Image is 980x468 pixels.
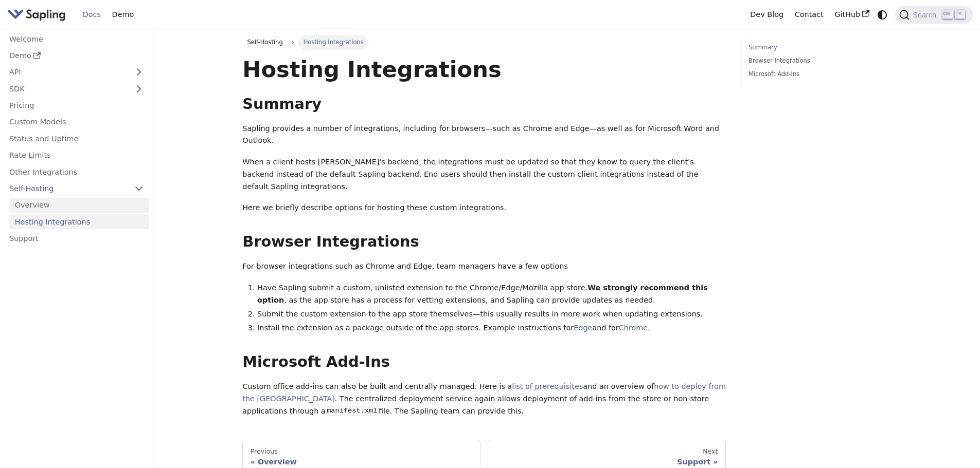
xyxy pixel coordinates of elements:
[298,35,368,49] span: Hosting Integrations
[242,55,726,83] h1: Hosting Integrations
[4,65,129,80] a: API
[910,11,942,19] span: Search
[496,447,718,456] div: Next
[749,43,888,52] a: Summary
[326,406,379,416] code: manifest.xml
[4,115,149,129] a: Custom Models
[744,7,789,23] a: Dev Blog
[242,95,726,114] h2: Summary
[789,7,829,23] a: Contact
[251,457,473,466] div: Overview
[496,457,718,466] div: Support
[829,7,875,23] a: GitHub
[257,282,726,307] li: Have Sapling submit a custom, unlisted extension to the Chrome/Edge/Mozilla app store. , as the a...
[955,10,965,19] kbd: K
[242,35,726,49] nav: Breadcrumbs
[4,231,149,246] a: Support
[512,382,583,390] a: list of prerequisites
[574,324,592,332] a: Edge
[242,233,726,251] h2: Browser Integrations
[4,164,149,179] a: Other Integrations
[242,353,726,371] h2: Microsoft Add-Ins
[619,324,648,332] a: Chrome
[257,322,726,334] li: Install the extension as a package outside of the app stores. Example instructions for and for .
[4,148,149,163] a: Rate Limits
[257,308,726,321] li: Submit the custom extension to the app store themselves—this usually results in more work when up...
[4,98,149,113] a: Pricing
[749,69,888,79] a: Microsoft Add-Ins
[242,381,726,417] p: Custom office add-ins can also be built and centrally managed. Here is a and an overview of . The...
[9,214,149,229] a: Hosting Integrations
[4,181,149,196] a: Self-Hosting
[106,7,139,23] a: Demo
[7,7,66,22] img: Sapling.ai
[242,202,726,214] p: Here we briefly describe options for hosting these custom integrations.
[129,81,149,96] button: Expand sidebar category 'SDK'
[242,382,726,403] a: how to deploy from the [GEOGRAPHIC_DATA]
[4,131,149,146] a: Status and Uptime
[251,447,473,456] div: Previous
[7,7,69,22] a: Sapling.ai
[77,7,106,23] a: Docs
[242,156,726,193] p: When a client hosts [PERSON_NAME]'s backend, the integrations must be updated so that they know t...
[749,56,888,66] a: Browser Integrations
[875,7,890,22] button: Switch between dark and light mode (currently system mode)
[242,123,726,147] p: Sapling provides a number of integrations, including for browsers—such as Chrome and Edge—as well...
[129,65,149,80] button: Expand sidebar category 'API'
[242,260,726,273] p: For browser integrations such as Chrome and Edge, team managers have a few options
[895,6,972,24] button: Search (Ctrl+K)
[9,198,149,213] a: Overview
[257,284,708,304] strong: We strongly recommend this option
[4,31,149,46] a: Welcome
[4,81,129,96] a: SDK
[4,48,149,63] a: Demo
[242,35,288,49] span: Self-Hosting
